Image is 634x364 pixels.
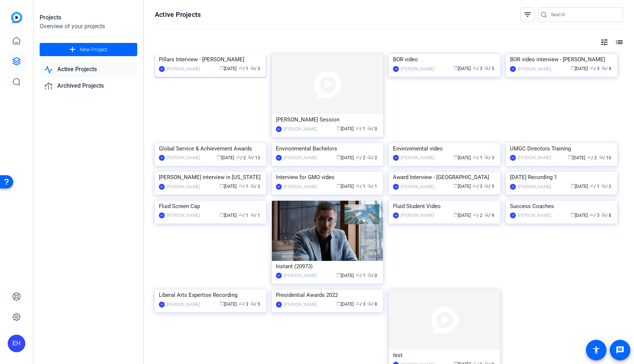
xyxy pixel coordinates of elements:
[159,172,262,183] div: [PERSON_NAME] interview in [US_STATE]
[238,183,243,188] span: group
[276,290,379,301] div: Presidential Awards 2022
[250,213,260,218] span: / 1
[616,346,624,354] mat-icon: message
[571,66,588,71] span: [DATE]
[219,212,224,217] span: calendar_today
[356,155,365,160] span: / 2
[276,261,379,272] div: Instant (20973)
[510,54,613,65] div: BOR video interview - [PERSON_NAME]
[80,46,108,54] span: New Project
[159,155,165,161] div: JM
[601,212,606,217] span: radio
[159,143,262,154] div: Global Service & Achievement Awards
[356,273,365,278] span: / 1
[484,66,494,71] span: / 5
[250,66,260,71] span: / 3
[276,184,282,190] div: EH
[367,273,372,277] span: radio
[367,183,372,188] span: radio
[336,273,354,278] span: [DATE]
[167,65,200,73] div: [PERSON_NAME]
[248,155,260,160] span: / 13
[367,155,372,159] span: radio
[219,184,237,189] span: [DATE]
[401,154,434,161] div: [PERSON_NAME]
[336,301,341,306] span: calendar_today
[238,301,243,306] span: group
[484,155,489,159] span: radio
[40,62,137,77] a: Active Projects
[219,183,224,188] span: calendar_today
[587,155,597,160] span: / 2
[356,273,360,277] span: group
[367,126,372,130] span: radio
[473,183,477,188] span: group
[217,155,221,159] span: calendar_today
[284,301,317,308] div: [PERSON_NAME]
[367,184,377,189] span: / 1
[248,155,252,159] span: radio
[367,301,372,306] span: radio
[238,184,248,189] span: / 1
[401,65,434,73] div: [PERSON_NAME]
[11,12,22,23] img: blue-gradient.svg
[590,183,594,188] span: group
[393,201,496,212] div: Fluid Student Video
[590,212,594,217] span: group
[551,10,617,19] input: Search
[484,213,494,218] span: / 9
[393,184,399,190] div: TR
[336,126,341,130] span: calendar_today
[159,290,262,301] div: Liberal Arts Expertise Recording
[238,212,243,217] span: group
[599,155,611,160] span: / 10
[159,302,165,307] div: TR
[219,301,224,306] span: calendar_today
[473,212,477,217] span: group
[601,183,606,188] span: radio
[356,126,360,130] span: group
[518,154,551,161] div: [PERSON_NAME]
[356,302,365,307] span: / 3
[473,213,482,218] span: / 2
[510,143,613,154] div: UMGC Directors Training
[484,212,489,217] span: radio
[453,212,458,217] span: calendar_today
[601,66,611,71] span: / 4
[159,54,262,65] div: Pillars Interview - [PERSON_NAME]
[284,154,317,161] div: [PERSON_NAME]
[453,213,471,218] span: [DATE]
[276,302,282,307] div: TR
[8,335,25,352] div: EH
[167,183,200,190] div: [PERSON_NAME]
[401,183,434,190] div: [PERSON_NAME]
[219,66,237,71] span: [DATE]
[473,155,482,160] span: / 1
[356,301,360,306] span: group
[336,155,354,160] span: [DATE]
[518,212,551,219] div: [PERSON_NAME]
[167,301,200,308] div: [PERSON_NAME]
[484,155,494,160] span: / 3
[336,183,341,188] span: calendar_today
[250,212,255,217] span: radio
[336,273,341,277] span: calendar_today
[453,66,471,71] span: [DATE]
[276,273,282,279] div: EH
[219,213,237,218] span: [DATE]
[590,213,600,218] span: / 3
[159,201,262,212] div: Fluid Screen Cap
[393,155,399,161] div: EH
[40,13,137,22] div: Projects
[453,155,458,159] span: calendar_today
[284,125,317,133] div: [PERSON_NAME]
[393,350,496,361] div: test
[238,66,243,70] span: group
[484,66,489,70] span: radio
[367,273,377,278] span: / 0
[159,66,165,72] div: EH
[571,66,575,70] span: calendar_today
[276,114,379,125] div: [PERSON_NAME] Session
[571,183,575,188] span: calendar_today
[599,155,603,159] span: radio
